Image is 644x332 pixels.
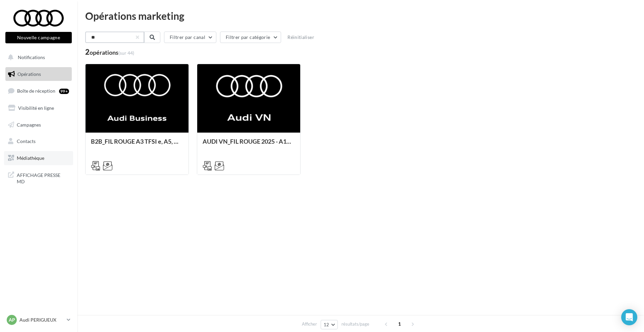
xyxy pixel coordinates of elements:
p: Audi PERIGUEUX [19,317,64,323]
span: Médiathèque [17,155,44,161]
span: Notifications [18,54,45,60]
button: Filtrer par canal [164,32,216,43]
a: Contacts [4,134,73,148]
div: B2B_FIL ROUGE A3 TFSI e, A5, Q5 et Q3 e-hybrid [91,138,183,151]
a: AP Audi PERIGUEUX [5,314,72,326]
div: opérations [90,49,134,55]
a: Visibilité en ligne [4,101,73,115]
span: Campagnes [17,122,41,127]
span: Afficher [302,321,317,327]
a: AFFICHAGE PRESSE MD [4,168,73,188]
span: AP [9,317,15,323]
button: Notifications [4,50,70,64]
span: Contacts [17,138,36,144]
span: 1 [394,319,405,329]
span: Opérations [17,71,41,77]
span: AFFICHAGE PRESSE MD [17,171,69,185]
div: 99+ [59,89,69,94]
button: Nouvelle campagne [5,32,72,43]
div: Open Intercom Messenger [621,309,637,325]
a: Boîte de réception99+ [4,84,73,98]
span: Boîte de réception [17,88,55,94]
div: Opérations marketing [85,11,636,21]
button: Filtrer par catégorie [220,32,281,43]
a: Campagnes [4,118,73,132]
span: 12 [324,322,329,327]
span: Visibilité en ligne [18,105,54,111]
div: AUDI VN_FIL ROUGE 2025 - A1, Q2, Q3, Q5 et Q4 e-tron [203,138,295,151]
div: 2 [85,48,134,56]
button: Réinitialiser [285,33,317,41]
span: résultats/page [341,321,369,327]
button: 12 [321,320,338,329]
span: (sur 44) [118,50,134,56]
a: Médiathèque [4,151,73,165]
a: Opérations [4,67,73,81]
